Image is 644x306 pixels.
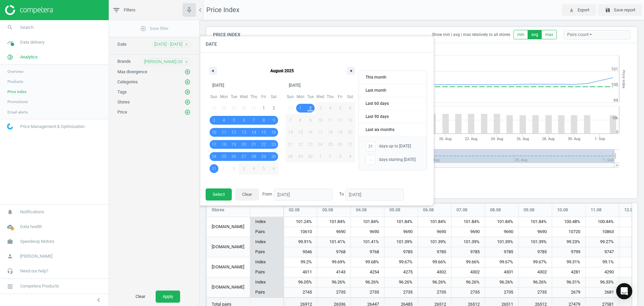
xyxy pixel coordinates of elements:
[7,79,23,84] span: Products
[124,7,136,13] span: Filters
[20,124,85,130] span: Price Management & Optimization
[184,79,191,85] i: add_circle_outline
[117,110,127,115] span: Price
[4,36,16,49] i: timeline
[184,79,191,85] button: add_circle_outline
[144,59,182,65] span: [PERSON_NAME] Oil
[20,238,54,245] span: Speedway Motors
[184,89,191,95] button: add_circle_outline
[4,51,16,63] i: pie_chart_outlined
[140,26,168,32] span: Save filter
[196,6,204,14] i: chevron_left
[109,22,199,35] button: add_circle_outlineSave filter
[184,99,191,105] button: add_circle_outline
[4,21,16,34] i: search
[184,59,189,64] i: close
[184,109,191,115] i: add_circle_outline
[616,283,632,299] div: Open Intercom Messenger
[140,26,146,32] i: add_circle_outline
[7,123,13,130] img: wGWNvw8QSZomAAAAABJRU5ErkJggg==
[156,291,180,303] button: Apply
[128,291,152,303] button: Clear
[184,99,191,105] i: add_circle_outline
[199,36,434,52] h4: Date
[5,5,53,15] img: ajHJNr6hYgQAAAAASUVORK5CYII=
[117,42,126,47] span: Date
[4,235,16,248] i: work
[184,89,191,95] i: add_circle_outline
[184,69,191,75] button: add_circle_outline
[95,296,103,304] i: chevron_left
[20,25,34,31] span: Search
[154,41,182,47] span: [DATE] - [DATE]
[20,224,42,230] span: Data health
[20,209,44,215] span: Notifications
[184,69,191,75] i: add_circle_outline
[4,250,16,263] i: person
[4,206,16,218] i: notifications
[184,109,191,116] button: add_circle_outline
[117,99,130,104] span: Stores
[117,89,127,94] span: Tags
[4,220,16,233] i: cloud_done
[7,99,28,104] span: Promotions
[7,110,28,115] span: Email alerts
[20,253,52,259] span: [PERSON_NAME]
[184,42,189,47] i: close
[20,54,38,60] span: Analytics
[20,268,48,274] span: Need our help?
[117,59,131,64] span: Brands
[112,6,120,14] i: filter_list
[7,89,26,94] span: Price index
[20,39,45,45] span: Data delivery
[117,79,138,84] span: Categories
[4,265,16,277] i: headset_mic
[90,296,107,304] button: chevron_left
[20,283,59,289] span: Competera Products
[117,69,147,74] span: Max divergence
[7,69,23,74] span: Overview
